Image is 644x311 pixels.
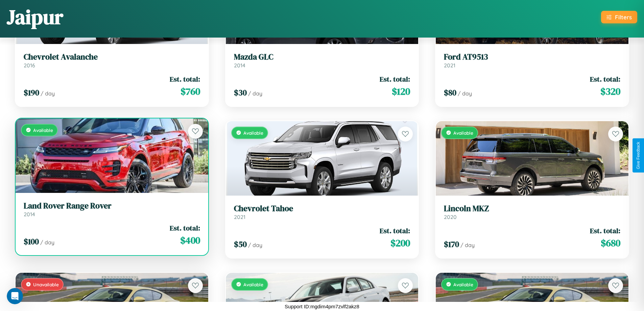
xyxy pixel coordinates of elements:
[234,214,245,220] span: 2021
[243,282,263,287] span: Available
[24,236,39,247] span: $ 100
[444,214,457,220] span: 2020
[615,14,632,21] div: Filters
[285,302,359,311] p: Support ID: mgdim4pm7zvlf2akz8
[380,226,410,236] span: Est. total:
[390,236,410,250] span: $ 200
[458,90,472,97] span: / day
[234,62,245,69] span: 2014
[41,90,55,97] span: / day
[180,234,200,247] span: $ 400
[444,52,620,69] a: Ford AT95132021
[248,90,262,97] span: / day
[601,236,620,250] span: $ 680
[380,74,410,84] span: Est. total:
[24,52,200,69] a: Chevrolet Avalanche2016
[392,85,410,98] span: $ 120
[7,288,23,304] iframe: Intercom live chat
[460,242,475,248] span: / day
[234,239,247,250] span: $ 50
[444,52,620,62] h3: Ford AT9513
[24,201,200,211] h3: Land Rover Range Rover
[444,204,620,214] h3: Lincoln MKZ
[243,130,263,136] span: Available
[33,282,59,287] span: Unavailable
[453,130,473,136] span: Available
[33,127,53,133] span: Available
[444,239,459,250] span: $ 170
[170,223,200,233] span: Est. total:
[590,226,620,236] span: Est. total:
[590,74,620,84] span: Est. total:
[234,52,410,62] h3: Mazda GLC
[40,239,54,246] span: / day
[453,282,473,287] span: Available
[600,85,620,98] span: $ 320
[636,142,641,169] div: Give Feedback
[234,204,410,220] a: Chevrolet Tahoe2021
[444,62,455,69] span: 2021
[24,62,35,69] span: 2016
[24,87,39,98] span: $ 190
[170,74,200,84] span: Est. total:
[234,87,247,98] span: $ 30
[24,211,35,218] span: 2014
[234,52,410,69] a: Mazda GLC2014
[7,3,63,31] h1: Jaipur
[24,201,200,218] a: Land Rover Range Rover2014
[248,242,262,248] span: / day
[444,87,456,98] span: $ 80
[24,52,200,62] h3: Chevrolet Avalanche
[181,85,200,98] span: $ 760
[444,204,620,220] a: Lincoln MKZ2020
[601,11,637,23] button: Filters
[234,204,410,214] h3: Chevrolet Tahoe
